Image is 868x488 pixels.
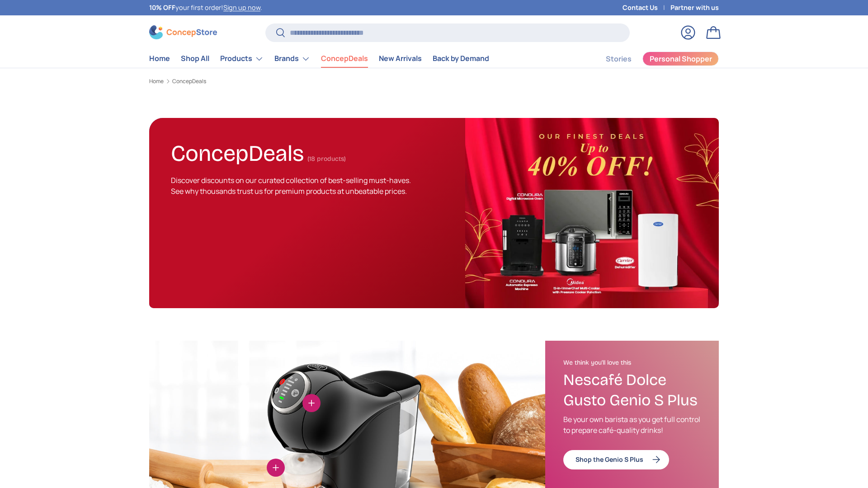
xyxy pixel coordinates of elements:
a: Contact Us [623,3,670,13]
summary: Products [215,50,269,68]
span: (18 products) [307,155,346,163]
p: your first order! . [149,3,262,13]
a: Brands [274,50,310,68]
a: Personal Shopper [642,52,719,66]
h3: Nescafé Dolce Gusto Genio S Plus [563,370,701,411]
a: ConcepDeals [321,50,368,67]
span: Discover discounts on our curated collection of best-selling must-haves. See why thousands trust ... [171,175,411,196]
a: Sign up now [223,3,260,12]
a: Home [149,50,170,67]
a: Stories [606,50,632,68]
h1: ConcepDeals [171,136,304,167]
nav: Primary [149,50,489,68]
a: Shop the Genio S Plus [563,450,669,469]
nav: Breadcrumbs [149,77,719,85]
strong: 10% OFF [149,3,175,12]
span: Personal Shopper [650,55,712,62]
nav: Secondary [584,50,719,68]
a: Partner with us [670,3,719,13]
a: Products [220,50,264,68]
a: New Arrivals [379,50,422,67]
a: ConcepDeals [172,79,206,84]
img: ConcepStore [149,25,217,39]
a: Shop All [181,50,209,67]
h2: We think you'll love this [563,359,701,367]
img: ConcepDeals [465,118,719,308]
p: Be your own barista as you get full control to prepare café-quality drinks! [563,414,701,436]
a: Home [149,79,164,84]
a: Back by Demand [433,50,489,67]
summary: Brands [269,50,316,68]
